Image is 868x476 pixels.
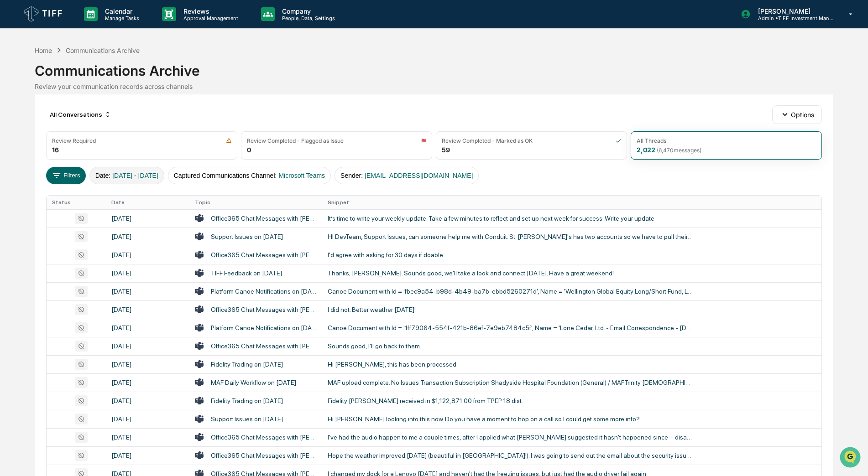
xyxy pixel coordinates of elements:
[211,215,317,222] div: Office365 Chat Messages with [PERSON_NAME] on [DATE]
[111,233,184,240] div: [DATE]
[63,111,117,128] a: 🗄️Attestations
[328,452,693,459] div: Hope the weather improved [DATE] (beautiful in [GEOGRAPHIC_DATA]!). I was going to send out the e...
[5,111,63,128] a: 🖐️Preclearance
[365,172,473,179] span: [EMAIL_ADDRESS][DOMAIN_NAME]
[35,47,52,54] div: Home
[176,15,243,21] p: Approval Management
[275,7,340,15] p: Company
[328,397,693,404] div: Fidelity [PERSON_NAME] received in $1,122,871.00 from TPEP 18 dist.
[18,115,59,124] span: Preclearance
[66,116,73,123] div: 🗄️
[211,251,317,259] div: Office365 Chat Messages with [PERSON_NAME], [PERSON_NAME], [PERSON_NAME] on [DATE]
[35,55,833,79] div: Communications Archive
[111,452,184,459] div: [DATE]
[637,146,701,154] div: 2,022
[9,19,166,34] p: How can we help?
[31,70,150,79] div: Start new chat
[52,146,59,154] div: 16
[111,434,184,441] div: [DATE]
[211,415,283,423] div: Support Issues on [DATE]
[66,47,140,54] div: Communications Archive
[31,79,115,86] div: We're available if you need us!
[106,196,189,209] th: Date
[328,233,693,240] div: HI DevTeam, Support Issues, can someone help me with Conduit. St. [PERSON_NAME]'s has two account...
[322,196,821,209] th: Snippet
[89,167,164,184] button: Date:[DATE] - [DATE]
[211,324,317,331] div: Platform Canoe Notifications on [DATE]
[839,446,863,471] iframe: Open customer support
[211,452,317,459] div: Office365 Chat Messages with [PERSON_NAME], [PERSON_NAME] on [DATE]
[9,116,16,123] div: 🖐️
[211,288,317,295] div: Platform Canoe Notifications on [DATE]
[637,137,666,144] div: All Threads
[111,306,184,313] div: [DATE]
[176,7,243,15] p: Reviews
[211,361,283,368] div: Fidelity Trading on [DATE]
[64,154,110,161] a: Powered byPylon
[111,324,184,331] div: [DATE]
[328,361,693,368] div: Hi [PERSON_NAME], this has been processed
[211,342,317,350] div: Office365 Chat Messages with [PERSON_NAME], [PERSON_NAME], [PERSON_NAME] on [DATE]
[52,137,96,144] div: Review Required
[35,83,833,90] div: Review your communication records across channels
[247,137,344,144] div: Review Completed - Flagged as Issue
[46,167,86,184] button: Filters
[189,196,322,209] th: Topic
[616,138,621,144] img: icon
[328,215,693,222] div: It’s time to write your weekly update. Take a few minutes to reflect and set up next week for suc...
[328,379,693,386] div: MAF upload complete. No Issues Transaction Subscription Shadyside Hospital Foundation (General) /...
[657,147,701,154] span: ( 6,470 messages)
[275,15,340,21] p: People, Data, Settings
[111,379,184,386] div: [DATE]
[111,251,184,259] div: [DATE]
[772,105,822,124] button: Options
[111,215,184,222] div: [DATE]
[98,7,144,15] p: Calendar
[211,269,282,277] div: TIFF Feedback on [DATE]
[328,269,693,277] div: Thanks, [PERSON_NAME]. Sounds good, we'll take a look and connect [DATE]. Have a great weekend!
[111,269,184,277] div: [DATE]
[91,155,110,161] span: Pylon
[211,434,317,441] div: Office365 Chat Messages with [PERSON_NAME], [PERSON_NAME], [PERSON_NAME] on [DATE]
[75,115,113,124] span: Attestations
[18,132,58,141] span: Data Lookup
[112,172,158,179] span: [DATE] - [DATE]
[328,415,693,423] div: Hi [PERSON_NAME] looking into this now. Do you have a moment to hop on a call so I could get some...
[328,251,693,259] div: I'd agree with asking for 30 days if doable
[111,288,184,295] div: [DATE]
[421,138,426,144] img: icon
[278,172,325,179] span: Microsoft Teams
[9,70,26,86] img: 1746055101610-c473b297-6a78-478c-a979-82029cc54cd1
[328,434,693,441] div: I've had the audio happen to me a couple times, after I applied what [PERSON_NAME] suggested it h...
[442,137,533,144] div: Review Completed - Marked as OK
[211,397,283,404] div: Fidelity Trading on [DATE]
[211,306,317,313] div: Office365 Chat Messages with [PERSON_NAME], [PERSON_NAME] on [DATE]
[47,196,106,209] th: Status
[751,15,836,21] p: Admin • TIFF Investment Management
[247,146,251,154] div: 0
[22,4,66,24] img: logo
[328,324,693,331] div: Canoe Document with Id = '1ff79064-554f-421b-86ef-7e9eb7484c5f', Name = 'Lone Cedar, Ltd. - Email...
[111,415,184,423] div: [DATE]
[328,342,693,350] div: Sounds good, I'll go back to them.
[211,233,283,240] div: Support Issues on [DATE]
[9,133,16,140] div: 🔎
[328,306,693,313] div: I did not. Better weather [DATE]!
[168,167,331,184] button: Captured Communications Channel:Microsoft Teams
[211,379,296,386] div: MAF Daily Workflow on [DATE]
[111,361,184,368] div: [DATE]
[335,167,479,184] button: Sender:[EMAIL_ADDRESS][DOMAIN_NAME]
[751,7,836,15] p: [PERSON_NAME]
[226,138,232,144] img: icon
[98,15,144,21] p: Manage Tasks
[5,129,61,145] a: 🔎Data Lookup
[111,397,184,404] div: [DATE]
[111,342,184,350] div: [DATE]
[442,146,450,154] div: 59
[155,72,166,83] button: Start new chat
[46,107,115,122] div: All Conversations
[328,288,693,295] div: Canoe Document with Id = 'fbec9a54-b98d-4b49-ba7b-ebbd5260271d', Name = 'Wellington Global Equity...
